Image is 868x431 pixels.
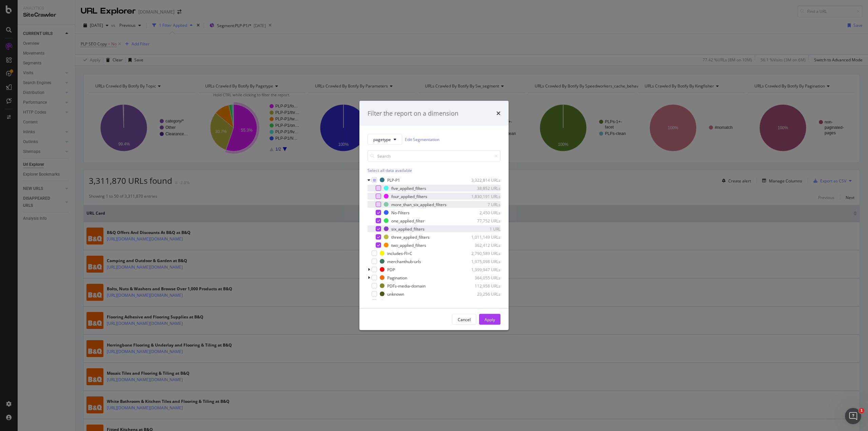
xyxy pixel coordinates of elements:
div: times [496,109,500,118]
button: Cancel [452,314,476,325]
div: 1,399,947 URLs [467,267,500,272]
div: unknown [387,291,404,297]
div: PDFs-media-domain [387,283,426,289]
div: Apply [485,316,495,322]
div: PLP-P1 [387,177,400,183]
div: 38,852 URLs [467,185,500,191]
a: Edit Segmentation [405,136,439,143]
div: 77,752 URLs [467,218,500,223]
div: two_applied_filters [391,242,426,248]
div: 364,055 URLs [467,275,500,280]
div: No-Filters [391,210,410,215]
div: PDP [387,267,395,272]
div: merchanthub-urls [387,258,421,264]
div: 112,958 URLs [467,283,500,289]
div: four_applied_filters [391,193,427,199]
div: 362,412 URLs [467,242,500,248]
div: Pagination [387,275,407,280]
div: six_applied_filters [391,226,425,232]
div: 7 URLs [467,201,500,207]
span: 1 [859,408,864,413]
div: Select all data available [368,168,500,173]
div: includes-FI=C [387,250,412,256]
div: one_applied_filter [391,218,425,223]
div: modal [359,101,509,330]
button: pagetype [368,134,402,145]
div: 717 URLs [467,299,500,305]
div: five_applied_filters [391,185,426,191]
div: more_than_six_applied_filters [391,201,447,207]
span: pagetype [373,136,391,142]
button: Apply [479,314,500,325]
div: 2,450 URLs [467,210,500,215]
div: Filter the report on a dimension [368,109,458,118]
input: Search [368,150,500,162]
div: 2,790,589 URLs [467,250,500,256]
div: 1,975,098 URLs [467,258,500,264]
div: Article [387,299,399,305]
iframe: Intercom live chat [845,408,861,424]
div: 1,830,191 URLs [467,193,500,199]
div: Cancel [458,316,471,322]
div: 3,322,814 URLs [467,177,500,183]
div: 1 URL [467,226,500,232]
div: 23,256 URLs [467,291,500,297]
div: 1,011,149 URLs [467,234,500,240]
div: three_applied_filters [391,234,430,240]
